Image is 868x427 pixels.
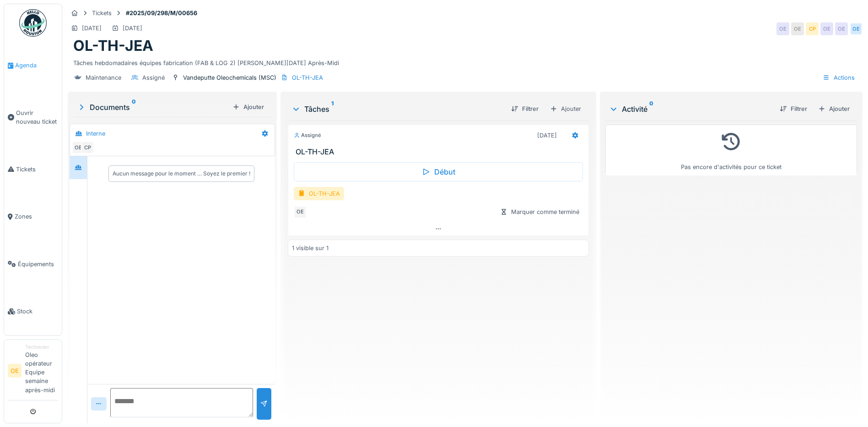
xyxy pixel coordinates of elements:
[611,129,851,171] div: Pas encore d'activités pour ce ticket
[73,55,857,67] div: Tâches hebdomadaires équipes fabrication (FAB & LOG 2) [PERSON_NAME][DATE] Après-Midi
[81,141,94,154] div: CP
[132,102,136,113] sup: 0
[77,102,229,113] div: Documents
[122,9,201,17] strong: #2025/09/298/M/00656
[546,102,585,115] div: Ajouter
[142,73,165,82] div: Assigné
[296,148,585,156] h3: OL-TH-JEA
[25,344,58,398] li: Oleo opérateur Equipe semaine après-midi
[16,165,58,174] span: Tickets
[819,71,859,84] div: Actions
[850,22,863,35] div: OE
[537,131,557,140] div: [DATE]
[4,240,62,288] a: Équipements
[292,73,323,82] div: OL-TH-JEA
[507,103,542,115] div: Filtrer
[123,24,142,33] div: [DATE]
[17,307,58,316] span: Stock
[183,73,276,82] div: Vandeputte Oleochemicals (MSC)
[92,9,112,17] div: Tickets
[294,206,307,219] div: OE
[113,170,250,178] div: Aucun message pour le moment … Soyez le premier !
[86,73,121,82] div: Maintenance
[814,103,853,115] div: Ajouter
[294,162,583,181] div: Début
[8,344,58,400] a: OE TechnicienOleo opérateur Equipe semaine après-midi
[16,109,58,126] span: Ouvrir nouveau ticket
[609,104,772,115] div: Activité
[18,260,58,268] span: Équipements
[294,131,321,139] div: Assigné
[4,193,62,241] a: Zones
[4,42,62,89] a: Agenda
[19,9,47,37] img: Badge_color-CXgf-gQk.svg
[496,206,583,218] div: Marquer comme terminé
[776,22,789,35] div: OE
[86,129,105,138] div: Interne
[15,61,58,70] span: Agenda
[73,37,153,55] h1: OL-TH-JEA
[25,344,58,350] div: Technicien
[292,244,329,252] div: 1 visible sur 1
[820,22,833,35] div: OE
[806,22,819,35] div: CP
[15,212,58,221] span: Zones
[8,364,22,378] li: OE
[331,104,334,115] sup: 1
[82,24,102,33] div: [DATE]
[791,22,804,35] div: OE
[72,141,85,154] div: OE
[4,288,62,335] a: Stock
[835,22,848,35] div: OE
[4,89,62,146] a: Ouvrir nouveau ticket
[776,103,811,115] div: Filtrer
[229,101,268,113] div: Ajouter
[4,145,62,193] a: Tickets
[291,104,504,115] div: Tâches
[294,187,344,200] div: OL-TH-JEA
[649,104,653,115] sup: 0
